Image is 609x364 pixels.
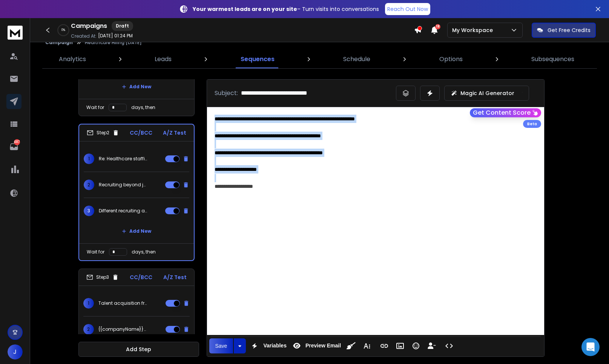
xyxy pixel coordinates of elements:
[78,342,199,357] button: Add Step
[98,33,133,39] p: [DATE] 01:24 PM
[385,3,430,15] a: Reach Out Now
[98,326,147,332] p: {{companyName}} hiring challenges
[84,154,94,164] span: 1
[532,23,596,38] button: Get Free Credits
[132,249,156,255] p: days, then
[215,89,238,98] p: Subject:
[548,26,591,34] p: Get Free Credits
[84,180,94,190] span: 2
[131,104,155,111] p: days, then
[78,124,195,261] li: Step2CC/BCCA/Z Test1Re: Healthcare staffing at {{companyName}}2Recruiting beyond job boards3Diffe...
[99,156,147,162] p: Re: Healthcare staffing at {{companyName}}
[116,224,157,239] button: Add New
[8,344,23,359] button: J
[527,50,579,68] a: Subsequences
[6,139,21,154] a: 487
[377,338,391,353] button: Insert Link (⌘K)
[87,129,119,136] div: Step 2
[409,338,423,353] button: Emoticons
[99,208,147,214] p: Different recruiting approach
[193,5,379,13] p: – Turn visits into conversations
[85,40,142,46] p: Healthcare Hiring [DATE]
[71,22,107,31] h1: Campaigns
[86,274,119,281] div: Step 3
[241,55,275,64] p: Sequences
[523,120,541,128] div: Beta
[116,79,157,94] button: Add New
[163,273,187,281] p: A/Z Test
[130,273,152,281] p: CC/BCC
[343,55,370,64] p: Schedule
[387,5,428,13] p: Reach Out Now
[439,55,463,64] p: Options
[112,21,133,31] div: Draft
[83,298,94,309] span: 1
[98,300,147,306] p: Talent acquisition frustrations
[304,342,342,349] span: Preview Email
[86,104,104,111] p: Wait for
[425,338,439,353] button: Insert Unsubscribe Link
[209,338,233,353] button: Save
[581,338,600,356] div: Open Intercom Messenger
[290,338,342,353] button: Preview Email
[14,139,20,145] p: 487
[61,28,65,32] p: 0 %
[8,26,23,40] img: logo
[163,129,186,137] p: A/Z Test
[262,342,288,349] span: Variables
[54,50,91,68] a: Analytics
[460,89,514,97] p: Magic AI Generator
[83,324,94,335] span: 2
[84,206,94,216] span: 3
[87,249,104,255] p: Wait for
[150,50,176,68] a: Leads
[99,182,147,188] p: Recruiting beyond job boards
[435,24,440,29] span: 18
[71,33,97,39] p: Created At:
[444,86,529,101] button: Magic AI Generator
[236,50,279,68] a: Sequences
[531,55,574,64] p: Subsequences
[59,55,86,64] p: Analytics
[130,129,152,137] p: CC/BCC
[435,50,467,68] a: Options
[247,338,288,353] button: Variables
[442,338,456,353] button: Code View
[470,108,541,117] button: Get Content Score
[45,40,73,46] button: Campaign
[393,338,407,353] button: Insert Image (⌘P)
[344,338,358,353] button: Clean HTML
[339,50,375,68] a: Schedule
[193,5,297,13] strong: Your warmest leads are on your site
[155,55,172,64] p: Leads
[360,338,374,353] button: More Text
[452,26,496,34] p: My Workspace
